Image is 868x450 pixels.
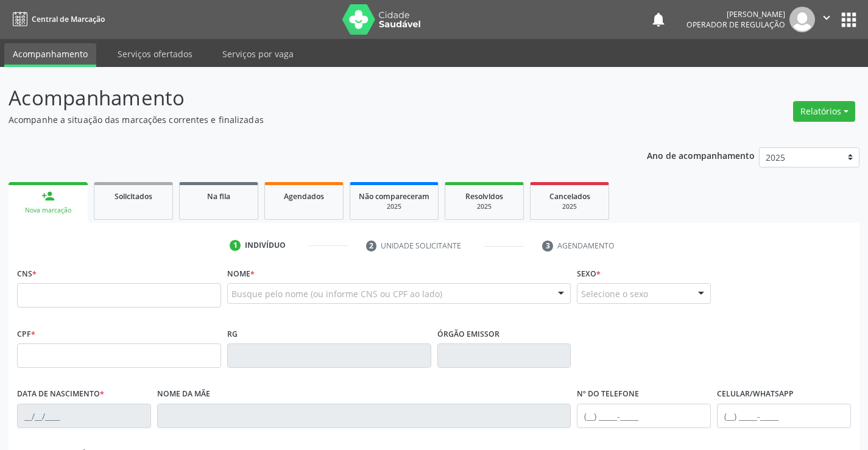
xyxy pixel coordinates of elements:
label: Nº do Telefone [577,385,639,404]
div: 2025 [359,202,429,211]
i:  [820,11,833,24]
input: (__) _____-_____ [577,404,711,428]
label: Data de nascimento [17,385,104,404]
button: notifications [650,11,667,28]
button:  [815,7,838,32]
div: person_add [41,189,55,203]
label: Nome da mãe [157,385,210,404]
div: Nova marcação [17,206,79,215]
label: Nome [227,264,255,283]
a: Acompanhamento [4,43,96,67]
button: Relatórios [793,101,855,122]
input: (__) _____-_____ [717,404,851,428]
span: Cancelados [549,191,590,202]
label: CPF [17,325,35,343]
div: 2025 [454,202,515,211]
p: Acompanhamento [9,83,604,113]
span: Busque pelo nome (ou informe CNS ou CPF ao lado) [231,287,442,300]
label: RG [227,325,238,343]
label: CNS [17,264,37,283]
div: Indivíduo [245,240,286,251]
img: img [789,7,815,32]
span: Na fila [207,191,230,202]
span: Agendados [284,191,324,202]
span: Não compareceram [359,191,429,202]
div: 1 [230,240,241,251]
span: Central de Marcação [32,14,105,24]
input: __/__/____ [17,404,151,428]
span: Resolvidos [465,191,503,202]
a: Central de Marcação [9,9,105,29]
a: Serviços por vaga [214,43,302,65]
span: Selecione o sexo [581,287,648,300]
p: Ano de acompanhamento [647,147,755,163]
div: 2025 [539,202,600,211]
span: Solicitados [115,191,152,202]
a: Serviços ofertados [109,43,201,65]
label: Sexo [577,264,601,283]
label: Órgão emissor [437,325,499,343]
span: Operador de regulação [686,19,785,30]
div: [PERSON_NAME] [686,9,785,19]
label: Celular/WhatsApp [717,385,794,404]
p: Acompanhe a situação das marcações correntes e finalizadas [9,113,604,126]
button: apps [838,9,859,30]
